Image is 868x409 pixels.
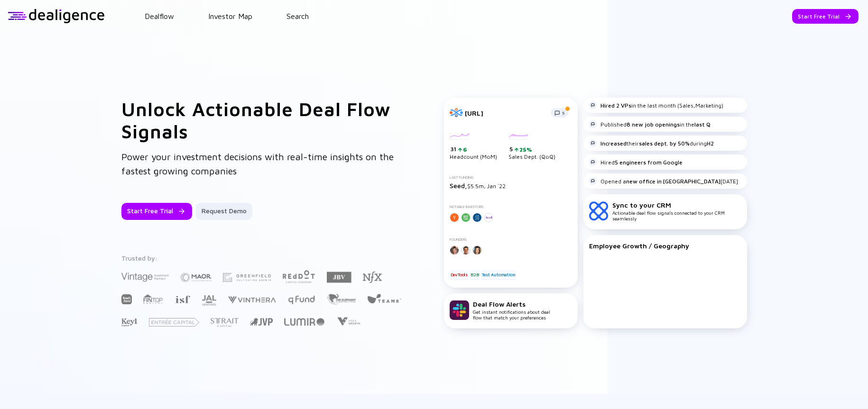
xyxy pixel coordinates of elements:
h1: Unlock Actionable Deal Flow Signals [121,98,406,142]
div: Headcount (MoM) [450,133,497,160]
strong: H2 [707,140,714,147]
div: Sync to your CRM [612,201,741,209]
div: Hired [589,158,683,166]
img: Key1 Capital [121,318,138,327]
div: their during [589,139,714,147]
img: Entrée Capital [149,318,199,327]
img: Maor Investments [180,270,212,285]
div: 6 [462,146,467,153]
div: Last Funding [450,175,572,180]
a: Dealflow [145,12,174,20]
button: Request Demo [196,203,252,220]
img: Vinthera [228,295,276,304]
strong: Hired 2 VPs [600,102,631,109]
div: 5 [509,145,555,153]
div: 31 [451,145,497,153]
img: NFX [363,272,382,283]
img: Greenfield Partners [223,273,271,282]
div: [URL] [465,109,545,117]
a: Search [286,12,309,20]
img: Team8 [367,293,401,303]
div: Trusted by: [121,254,403,262]
img: Red Dot Capital Partners [282,268,315,284]
div: Employee Growth / Geography [589,242,741,250]
img: Viola Growth [336,317,361,326]
button: Start Free Trial [121,203,192,220]
strong: Increased [600,140,627,147]
div: 25% [518,146,532,153]
img: JBV Capital [327,271,351,283]
div: DevTools [450,270,469,280]
div: B2B [470,270,480,280]
div: Opened a [DATE] [589,177,738,185]
img: Lumir Ventures [284,318,324,326]
div: Published in the [589,120,711,128]
div: Founders [450,237,572,242]
strong: 5 engineers from Google [615,159,683,166]
a: Investor Map [208,12,252,20]
img: Israel Secondary Fund [175,295,190,303]
strong: last Q [694,121,711,128]
div: Test Automation [481,270,516,280]
span: Seed, [450,182,467,190]
img: Vintage Investment Partners [121,272,169,282]
div: in the last month (Sales,Marketing) [589,101,723,109]
strong: sales dept. by 50% [639,140,690,147]
strong: 8 new job openings [627,121,680,128]
img: Jerusalem Venture Partners [250,318,273,326]
div: $5.5m, Jan `22 [450,182,572,190]
img: FINTOP Capital [143,294,163,304]
span: Power your investment decisions with real-time insights on the fastest growing companies [121,151,394,176]
div: Notable Investors [450,205,572,209]
div: Sales Dept. (QoQ) [508,133,555,160]
div: Get instant notifications about deal flow that match your preferences [473,300,550,320]
img: The Elephant [327,294,356,305]
div: Deal Flow Alerts [473,300,550,308]
button: Start Free Trial [792,9,859,24]
div: Actionable deal flow signals connected to your CRM seamlessly [612,201,741,221]
img: Q Fund [287,294,315,305]
strong: new office in [GEOGRAPHIC_DATA] [626,178,720,185]
img: Strait Capital [211,318,239,327]
img: JAL Ventures [202,295,216,306]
